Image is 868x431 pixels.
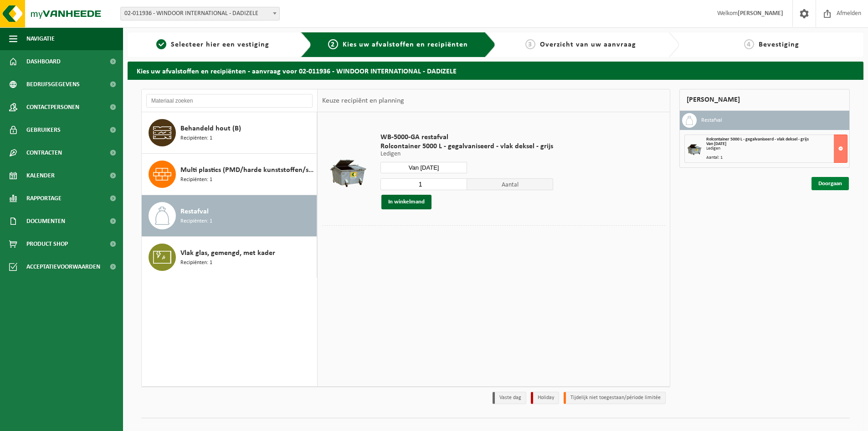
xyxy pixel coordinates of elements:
[132,39,293,50] a: 1Selecteer hier een vestiging
[180,134,212,143] span: Recipiënten: 1
[380,133,553,142] span: WB-5000-GA restafval
[26,187,62,210] span: Rapportage
[171,41,269,48] span: Selecteer hier een vestiging
[180,259,212,267] span: Recipiënten: 1
[26,27,55,50] span: Navigatie
[142,195,317,237] button: Restafval Recipiënten: 1
[180,248,275,259] span: Vlak glas, gemengd, met kader
[26,96,79,119] span: Contactpersonen
[744,39,754,49] span: 4
[706,141,726,146] strong: Van [DATE]
[180,176,212,184] span: Recipiënten: 1
[380,162,467,173] input: Selecteer datum
[180,165,314,176] span: Multi plastics (PMD/harde kunststoffen/spanbanden/EPS/folie naturel/folie gemengd)
[120,7,280,21] span: 02-011936 - WINDOOR INTERNATIONAL - DADIZELE
[706,137,809,142] span: Rolcontainer 5000 L - gegalvaniseerd - vlak deksel - grijs
[343,41,468,48] span: Kies uw afvalstoffen en recipiënten
[180,217,212,226] span: Recipiënten: 1
[564,392,666,404] li: Tijdelijk niet toegestaan/période limitée
[26,210,65,233] span: Documenten
[142,112,317,154] button: Behandeld hout (B) Recipiënten: 1
[679,89,850,111] div: [PERSON_NAME]
[381,195,431,209] button: In winkelmand
[706,156,847,160] div: Aantal: 1
[540,41,636,48] span: Overzicht van uw aanvraag
[738,10,783,17] strong: [PERSON_NAME]
[26,50,61,73] span: Dashboard
[318,89,409,112] div: Keuze recipiënt en planning
[26,233,68,255] span: Product Shop
[180,123,241,134] span: Behandeld hout (B)
[26,164,55,187] span: Kalender
[812,177,849,190] a: Doorgaan
[328,39,338,49] span: 2
[180,206,209,217] span: Restafval
[531,392,559,404] li: Holiday
[380,151,553,157] p: Ledigen
[146,94,313,108] input: Materiaal zoeken
[525,39,535,49] span: 3
[128,62,863,79] h2: Kies uw afvalstoffen en recipiënten - aanvraag voor 02-011936 - WINDOOR INTERNATIONAL - DADIZELE
[380,142,553,151] span: Rolcontainer 5000 L - gegalvaniseerd - vlak deksel - grijs
[142,237,317,278] button: Vlak glas, gemengd, met kader Recipiënten: 1
[493,392,526,404] li: Vaste dag
[706,146,847,151] div: Ledigen
[759,41,799,48] span: Bevestiging
[121,7,279,20] span: 02-011936 - WINDOOR INTERNATIONAL - DADIZELE
[26,255,100,278] span: Acceptatievoorwaarden
[701,113,722,128] h3: Restafval
[467,178,554,190] span: Aantal
[26,119,61,141] span: Gebruikers
[142,154,317,195] button: Multi plastics (PMD/harde kunststoffen/spanbanden/EPS/folie naturel/folie gemengd) Recipiënten: 1
[26,141,62,164] span: Contracten
[156,39,166,49] span: 1
[26,73,80,96] span: Bedrijfsgegevens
